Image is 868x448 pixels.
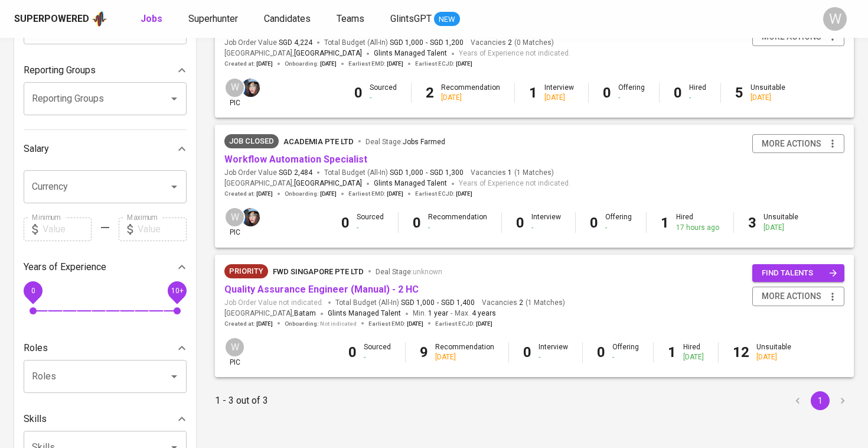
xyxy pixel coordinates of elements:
span: Earliest EMD : [368,320,423,328]
span: - [426,168,428,178]
span: [DATE] [456,60,472,68]
div: Job already placed by Glints [224,134,279,148]
span: NEW [434,14,460,25]
div: - [364,352,391,362]
button: page 1 [811,391,830,410]
span: Vacancies ( 1 Matches ) [482,298,565,308]
span: [DATE] [476,320,492,328]
div: Sourced [370,83,397,103]
span: Academia Pte Ltd [283,137,354,146]
span: Candidates [264,13,311,24]
span: SGD 4,224 [279,38,312,48]
div: Interview [544,83,574,103]
div: Hired [676,212,719,232]
span: SGD 2,484 [279,168,312,178]
input: Value [138,217,187,241]
span: Deal Stage : [376,268,442,276]
div: W [224,207,245,228]
div: - [689,93,706,103]
span: Job Order Value not indicated. [224,298,324,308]
input: Value [43,217,92,241]
span: 0 [31,286,35,294]
span: Priority [224,265,268,277]
div: - [605,223,632,233]
div: - [370,93,397,103]
span: Deal Stage : [366,138,445,146]
div: - [612,352,639,362]
span: [DATE] [320,190,337,198]
span: [DATE] [320,60,337,68]
div: Offering [605,212,632,232]
div: [DATE] [756,352,791,362]
b: 1 [668,344,676,361]
button: Open [166,368,182,385]
span: Job Order Value [224,38,312,48]
div: Recommendation [441,83,500,103]
span: Vacancies ( 0 Matches ) [471,38,554,48]
span: Onboarding : [285,60,337,68]
span: Earliest ECJD : [415,190,472,198]
a: Workflow Automation Specialist [224,154,367,165]
span: Created at : [224,60,273,68]
button: Open [166,90,182,107]
span: [DATE] [256,320,273,328]
div: Interview [531,212,561,232]
span: find talents [762,267,837,280]
span: [GEOGRAPHIC_DATA] , [224,308,316,320]
span: Earliest ECJD : [435,320,492,328]
span: Not indicated [320,320,357,328]
span: Total Budget (All-In) [324,168,464,178]
button: Open [166,178,182,195]
b: 0 [413,215,421,231]
div: - [428,223,487,233]
span: SGD 1,400 [441,298,475,308]
p: Reporting Groups [24,63,96,77]
span: [DATE] [387,60,403,68]
span: Total Budget (All-In) [335,298,475,308]
span: Teams [337,13,364,24]
div: [DATE] [763,223,798,233]
span: 2 [517,298,523,308]
span: more actions [762,289,821,304]
b: 9 [420,344,428,361]
span: Min. [413,309,448,317]
p: 1 - 3 out of 3 [215,394,268,408]
span: SGD 1,000 [390,38,423,48]
div: - [357,223,384,233]
span: SGD 1,000 [390,168,423,178]
div: New Job received from Demand Team [224,264,268,278]
span: - [451,308,452,320]
div: Interview [539,342,568,362]
b: 12 [733,344,749,361]
p: Years of Experience [24,260,106,274]
div: pic [224,337,245,368]
img: diazagista@glints.com [242,208,260,226]
span: Total Budget (All-In) [324,38,464,48]
b: 0 [590,215,598,231]
span: [DATE] [256,190,273,198]
span: Job Closed [224,135,279,147]
span: Batam [294,308,316,320]
span: unknown [413,268,442,276]
span: SGD 1,200 [430,38,464,48]
div: [DATE] [683,352,704,362]
span: Superhunter [188,13,238,24]
span: Onboarding : [285,320,357,328]
b: 0 [597,344,605,361]
span: Glints Managed Talent [374,179,447,187]
b: 0 [516,215,524,231]
b: 0 [354,85,363,101]
div: Recommendation [428,212,487,232]
div: W [224,77,245,98]
div: - [618,93,645,103]
span: Created at : [224,190,273,198]
b: 1 [529,85,537,101]
p: Roles [24,341,48,355]
span: Years of Experience not indicated. [459,178,570,190]
span: Max. [455,309,496,317]
div: Offering [612,342,639,362]
span: [DATE] [407,320,423,328]
span: 1 [506,168,512,178]
b: 3 [748,215,756,231]
span: - [426,38,428,48]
